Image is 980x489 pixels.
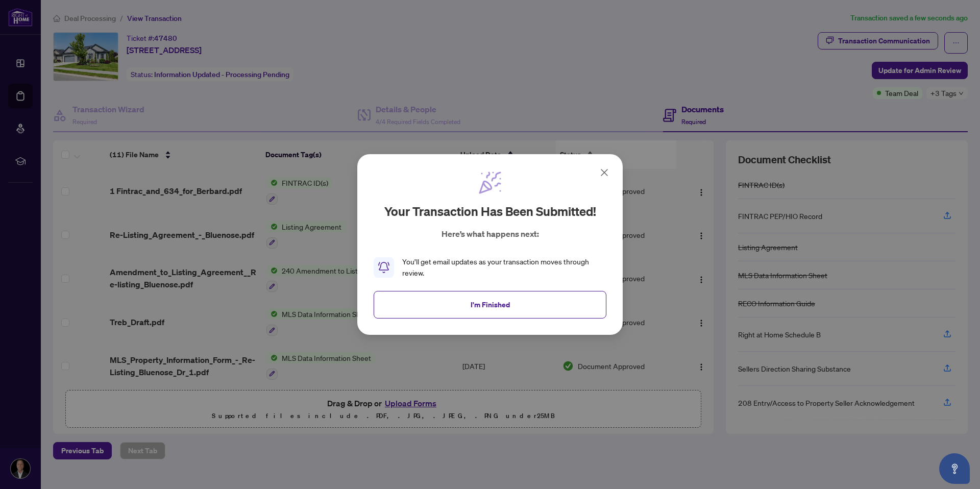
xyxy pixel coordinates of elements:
[442,228,539,240] p: Here’s what happens next:
[374,291,606,319] button: I'm Finished
[402,256,606,279] div: You’ll get email updates as your transaction moves through review.
[471,297,510,313] span: I'm Finished
[939,453,970,484] button: Open asap
[384,203,596,219] h2: Your transaction has been submitted!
